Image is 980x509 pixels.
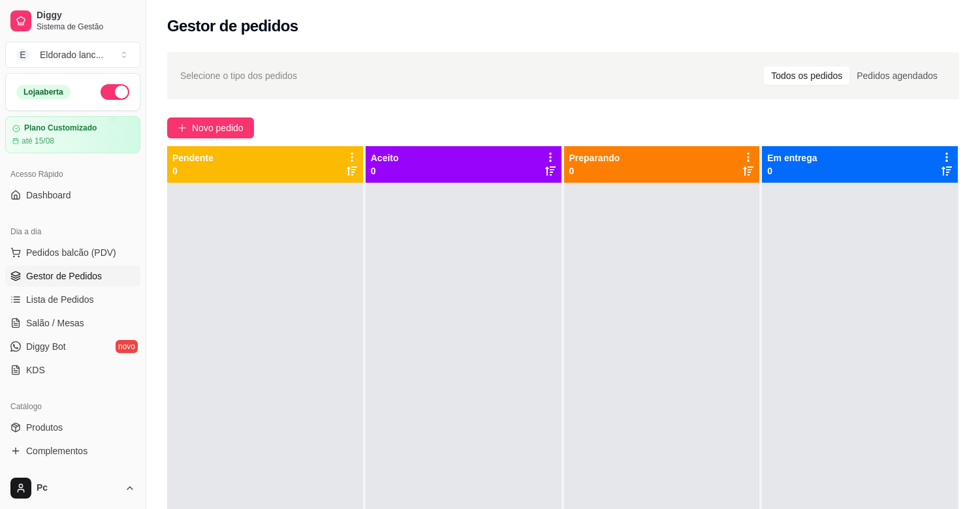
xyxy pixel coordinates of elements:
p: 0 [172,164,213,177]
button: Select a team [5,42,140,68]
span: Produtos [26,421,63,434]
span: Selecione o tipo dos pedidos [180,69,297,83]
span: E [16,48,29,61]
span: Complementos [26,444,87,457]
span: Diggy Bot [26,340,66,353]
span: Pedidos balcão (PDV) [26,246,116,259]
a: Produtos [5,417,140,438]
p: 0 [371,164,399,177]
a: Gestor de Pedidos [5,266,140,286]
p: Preparando [569,151,620,164]
p: Aceito [371,151,399,164]
p: 0 [569,164,620,177]
a: DiggySistema de Gestão [5,5,140,37]
a: Complementos [5,440,140,461]
p: Em entrega [767,151,817,164]
a: Lista de Pedidos [5,289,140,310]
span: plus [178,123,187,132]
a: Dashboard [5,185,140,206]
button: Novo pedido [167,117,254,138]
p: Pendente [172,151,213,164]
span: Dashboard [26,189,71,202]
article: Plano Customizado [24,123,97,133]
div: Eldorado lanc ... [40,48,103,61]
a: Diggy Botnovo [5,336,140,357]
article: até 15/08 [22,136,54,146]
span: Gestor de Pedidos [26,270,102,283]
span: Pc [37,482,119,494]
button: Pedidos balcão (PDV) [5,242,140,263]
div: Catálogo [5,396,140,417]
h2: Gestor de pedidos [167,16,298,37]
span: Diggy [37,10,135,22]
span: Lista de Pedidos [26,293,94,306]
a: Salão / Mesas [5,313,140,333]
span: Salão / Mesas [26,316,84,330]
a: Plano Customizadoaté 15/08 [5,116,140,153]
div: Dia a dia [5,221,140,242]
div: Pedidos agendados [849,67,945,85]
button: Pc [5,472,140,504]
div: Acesso Rápido [5,164,140,185]
p: 0 [767,164,817,177]
span: KDS [26,363,45,377]
span: Novo pedido [192,121,244,135]
button: Alterar Status [101,84,129,100]
a: KDS [5,360,140,380]
div: Loja aberta [16,85,71,99]
span: Sistema de Gestão [37,22,135,32]
div: Todos os pedidos [764,67,849,85]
